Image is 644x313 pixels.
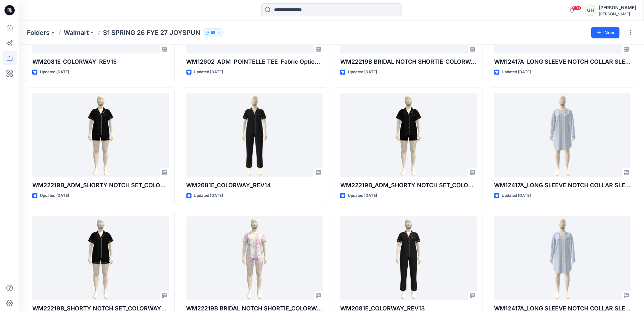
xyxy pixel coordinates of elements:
[494,58,631,67] p: WM12417A_LONG SLEEVE NOTCH COLLAR SLEEPSHIRT_COLORWAY_REV11
[599,4,636,12] div: [PERSON_NAME]
[340,93,477,177] a: WM22219B_ADM_SHORTY NOTCH SET_COLORWAY_REV14
[32,216,169,301] a: WM22219B_SHORTY NOTCH SET_COLORWAY_REV13
[64,28,89,37] a: Walmart
[40,69,69,76] p: Updated [DATE]
[186,93,323,177] a: WM2081E_COLORWAY_REV14
[186,181,323,190] p: WM2081E_COLORWAY_REV14
[32,58,169,67] p: WM2081E_COLORWAY_REV15
[340,216,477,301] a: WM2081E_COLORWAY_REV13
[340,58,477,67] p: WM22219B BRIDAL NOTCH SHORTIE_COLORWAY_REV7
[194,69,223,76] p: Updated [DATE]
[27,28,50,37] a: Folders
[494,181,631,190] p: WM12417A_LONG SLEEVE NOTCH COLLAR SLEEPSHIRT_COLORWAY_REV10
[572,5,581,11] span: 99+
[340,181,477,190] p: WM22219B_ADM_SHORTY NOTCH SET_COLORWAY_REV14
[211,29,216,36] p: 58
[32,93,169,177] a: WM22219B_ADM_SHORTY NOTCH SET_COLORWAY_REV14
[103,28,200,37] p: S1 SPRING 26 FYE 27 JOYSPUN
[32,181,169,190] p: WM22219B_ADM_SHORTY NOTCH SET_COLORWAY_REV14
[348,69,377,76] p: Updated [DATE]
[194,193,223,199] p: Updated [DATE]
[502,69,531,76] p: Updated [DATE]
[494,93,631,177] a: WM12417A_LONG SLEEVE NOTCH COLLAR SLEEPSHIRT_COLORWAY_REV10
[502,193,531,199] p: Updated [DATE]
[585,4,596,16] div: GH
[599,12,636,16] div: [PERSON_NAME]
[186,58,323,67] p: WM12602_ADM_POINTELLE TEE_Fabric Option 02_Colorway 10
[591,27,620,38] button: New
[494,216,631,301] a: WM12417A_LONG SLEEVE NOTCH COLLAR SLEEPSHIRT_COLORWAY_REV9
[203,28,224,37] button: 58
[40,193,69,199] p: Updated [DATE]
[186,216,323,301] a: WM22219B BRIDAL NOTCH SHORTIE_COLORWAY_REV6
[348,193,377,199] p: Updated [DATE]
